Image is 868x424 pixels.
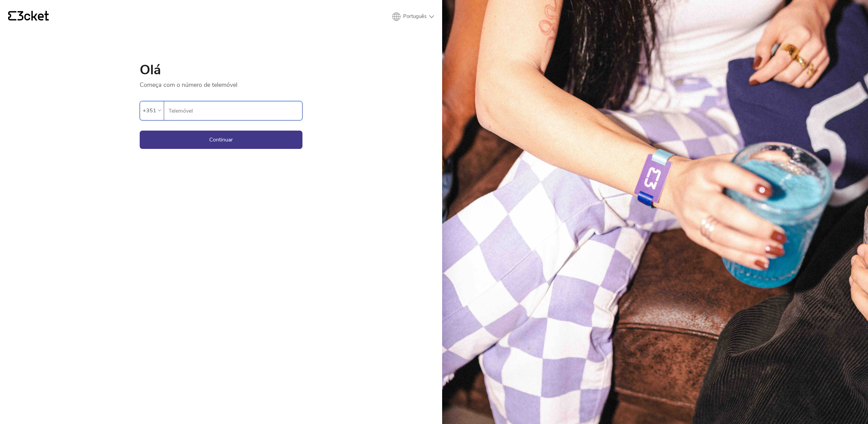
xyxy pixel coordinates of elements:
[8,11,16,21] g: {' '}
[140,131,302,149] button: Continuar
[8,11,49,22] a: {' '}
[140,63,302,77] h1: Olá
[140,77,302,89] p: Começa com o número de telemóvel
[164,101,302,120] label: Telemóvel
[168,101,302,120] input: Telemóvel
[143,105,156,116] div: +351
